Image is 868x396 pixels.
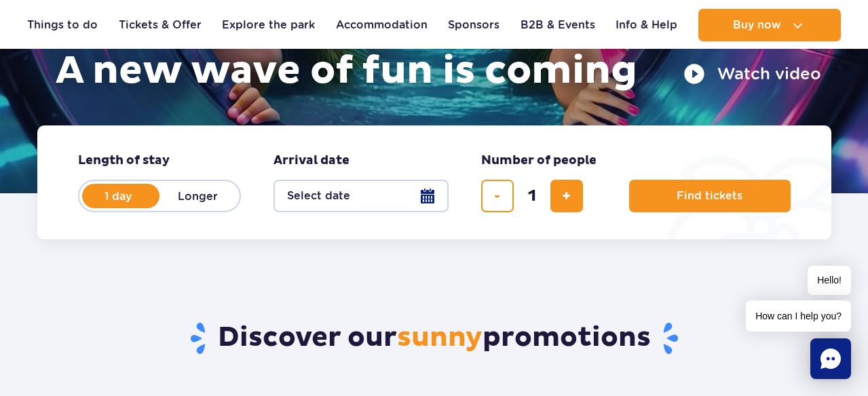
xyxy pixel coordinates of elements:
a: Info & Help [616,9,677,41]
button: remove ticket [481,180,514,212]
a: B2B & Events [521,9,595,41]
a: Tickets & Offer [119,9,202,41]
div: Chat [810,338,851,379]
button: Find tickets [629,180,791,212]
input: number of tickets [516,180,548,212]
label: Longer [159,182,237,210]
span: Arrival date [273,153,350,169]
span: How can I help you? [746,300,851,332]
span: Find tickets [677,190,742,202]
a: Explore the park [222,9,315,41]
button: add ticket [550,180,583,212]
h2: Discover our promotions [37,321,831,356]
form: Planning your visit to Park of Poland [37,125,831,239]
button: Select date [273,180,449,212]
span: Length of stay [78,153,170,169]
a: Things to do [27,9,98,41]
label: 1 day [79,182,157,210]
a: Sponsors [448,9,499,41]
span: Buy now [733,19,781,31]
button: Buy now [698,9,841,41]
button: Watch video [683,63,821,85]
span: Number of people [481,153,597,169]
span: Hello! [808,266,851,295]
span: sunny [397,321,483,355]
a: Accommodation [336,9,428,41]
